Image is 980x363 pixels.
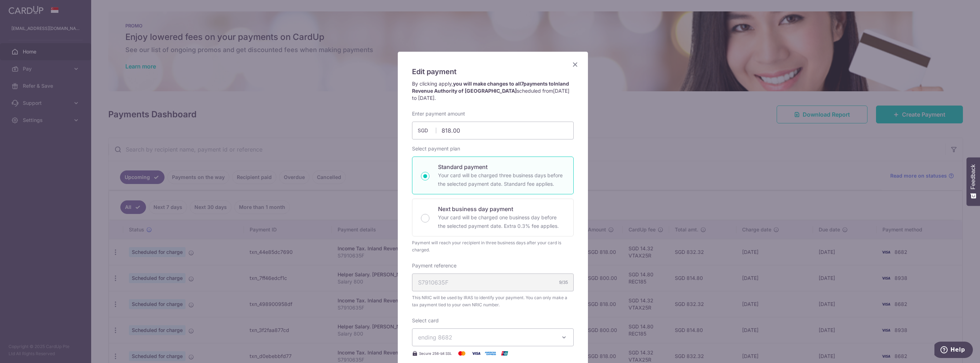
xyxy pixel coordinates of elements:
[438,213,565,230] p: Your card will be charged one business day before the selected payment date. Extra 0.3% fee applies.
[412,122,574,139] input: 0.00
[934,342,973,359] iframe: Opens a widget where you can find more information
[412,110,465,117] label: Enter payment amount
[412,80,574,102] p: By clicking apply, scheduled from .
[438,171,565,188] p: Your card will be charged three business days before the selected payment date. Standard fee appl...
[438,205,565,213] p: Next business day payment
[483,349,497,358] img: American Express
[571,60,579,69] button: Close
[438,163,565,171] p: Standard payment
[419,351,452,356] span: Secure 256-bit SSL
[418,127,436,134] span: SGD
[559,279,568,286] div: 9/35
[455,349,469,358] img: Mastercard
[412,328,574,346] button: ending 8682
[412,66,574,77] h5: Edit payment
[412,81,569,94] strong: you will make changes to all payments to
[412,262,457,269] label: Payment reference
[412,239,574,254] div: Payment will reach your recipient in three business days after your card is charged.
[497,349,512,358] img: UnionPay
[412,145,460,152] label: Select payment plan
[412,317,439,324] label: Select card
[521,81,523,87] span: 7
[418,334,452,341] span: ending 8682
[966,157,980,206] button: Feedback - Show survey
[970,164,976,189] span: Feedback
[469,349,483,358] img: Visa
[412,294,574,308] span: This NRIC will be used by IRAS to identify your payment. You can only make a tax payment tied to ...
